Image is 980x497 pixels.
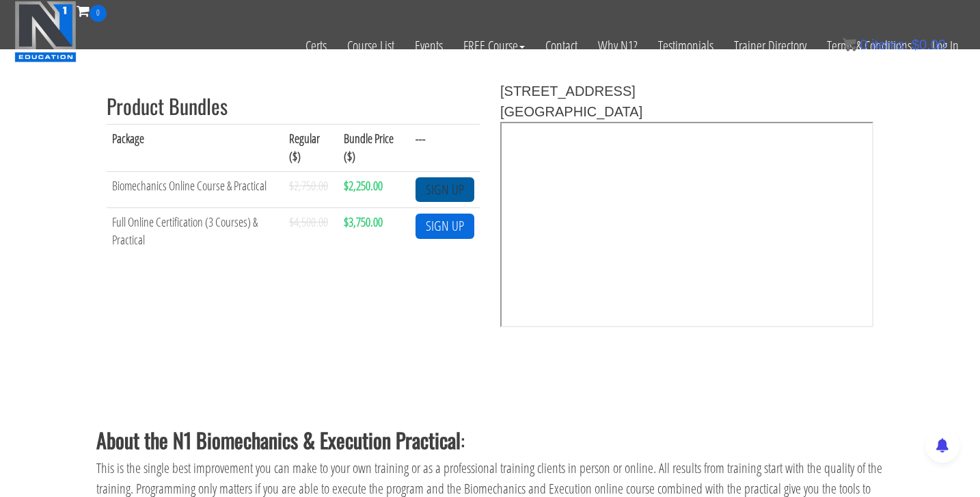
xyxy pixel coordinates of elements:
span: $ [912,37,919,52]
a: Events [405,22,453,70]
strong: About the N1 Biomechanics & Execution Practical [96,424,461,455]
a: Terms & Conditions [817,22,922,70]
img: n1-education [14,1,77,62]
a: Why N1? [588,22,648,70]
td: Full Online Certification (3 Courses) & Practical [107,208,284,255]
a: SIGN UP [416,177,474,203]
a: Course List [337,22,405,70]
a: Certs [295,22,337,70]
img: icon11.png [843,38,856,51]
th: Bundle Price ($) [338,125,410,171]
a: Testimonials [648,22,724,70]
a: Log In [922,22,969,70]
th: --- [410,125,480,171]
h2: Product Bundles [107,94,480,117]
a: 0 items: $0.00 [843,37,946,52]
td: Biomechanics Online Course & Practical [107,171,284,208]
th: Regular ($) [284,125,338,171]
span: 0 [860,37,867,52]
th: Package [107,125,284,171]
td: $2,750.00 [284,171,338,208]
div: [STREET_ADDRESS] [500,81,873,101]
span: items: [871,37,908,52]
a: 0 [77,1,107,20]
strong: $3,750.00 [344,214,383,230]
strong: $2,250.00 [344,177,383,194]
a: Contact [535,22,588,70]
a: SIGN UP [416,214,474,239]
a: FREE Course [453,22,535,70]
td: $4,500.00 [284,208,338,255]
h2: : [96,429,884,451]
bdi: 0.00 [912,37,946,52]
div: [GEOGRAPHIC_DATA] [500,101,873,122]
span: 0 [90,5,107,22]
a: Trainer Directory [724,22,817,70]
